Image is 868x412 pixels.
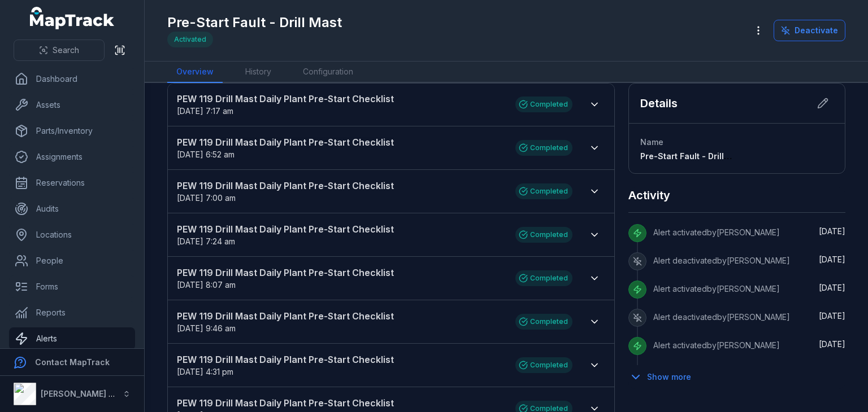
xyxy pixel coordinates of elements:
[515,270,572,286] div: Completed
[9,68,135,90] a: Dashboard
[177,135,504,160] a: PEW 119 Drill Mast Daily Plant Pre-Start Checklist[DATE] 6:52 am
[653,340,780,350] span: Alert activated by [PERSON_NAME]
[640,95,678,111] h2: Details
[819,226,845,236] span: [DATE]
[177,179,504,192] strong: PEW 119 Drill Mast Daily Plant Pre-Start Checklist
[9,249,135,272] a: People
[177,222,504,236] strong: PEW 119 Drill Mast Daily Plant Pre-Start Checklist
[515,227,572,243] div: Completed
[177,353,504,366] strong: PEW 119 Drill Mast Daily Plant Pre-Start Checklist
[515,183,572,199] div: Completed
[515,97,572,112] div: Completed
[167,62,223,83] a: Overview
[177,135,504,149] strong: PEW 119 Drill Mast Daily Plant Pre-Start Checklist
[14,40,105,61] button: Search
[177,92,504,117] a: PEW 119 Drill Mast Daily Plant Pre-Start Checklist[DATE] 7:17 am
[819,255,845,264] span: [DATE]
[177,280,236,290] time: 9/23/2025, 8:07:27 AM
[177,236,235,246] time: 9/30/2025, 7:24:06 AM
[177,266,504,279] strong: PEW 119 Drill Mast Daily Plant Pre-Start Checklist
[640,151,746,161] span: Pre-Start Fault - Drill Mast
[9,198,135,220] a: Audits
[9,301,135,324] a: Reports
[167,32,213,47] div: Activated
[177,150,235,159] time: 10/8/2025, 6:52:00 AM
[236,62,280,83] a: History
[9,172,135,194] a: Reservations
[177,222,504,247] a: PEW 119 Drill Mast Daily Plant Pre-Start Checklist[DATE] 7:24 am
[628,365,698,389] button: Show more
[819,283,845,292] span: [DATE]
[819,339,845,349] span: [DATE]
[640,137,663,147] span: Name
[9,275,135,298] a: Forms
[177,193,236,203] time: 10/7/2025, 7:00:09 AM
[819,311,845,321] time: 10/8/2025, 8:25:21 AM
[819,255,845,264] time: 10/14/2025, 9:36:07 AM
[819,283,845,292] time: 10/8/2025, 8:25:33 AM
[653,312,790,322] span: Alert deactivated by [PERSON_NAME]
[177,367,233,376] time: 9/8/2025, 4:31:39 PM
[819,311,845,321] span: [DATE]
[653,284,780,293] span: Alert activated by [PERSON_NAME]
[515,357,572,373] div: Completed
[177,193,236,203] span: [DATE] 7:00 am
[774,20,845,41] button: Deactivate
[30,7,115,29] a: MapTrack
[177,236,235,246] span: [DATE] 7:24 am
[41,389,133,398] strong: [PERSON_NAME] Group
[177,323,236,333] time: 9/12/2025, 9:46:58 AM
[167,14,342,32] h1: Pre-Start Fault - Drill Mast
[9,94,135,116] a: Assets
[177,106,233,116] span: [DATE] 7:17 am
[628,187,670,203] h2: Activity
[177,323,236,333] span: [DATE] 9:46 am
[177,309,504,323] strong: PEW 119 Drill Mast Daily Plant Pre-Start Checklist
[177,179,504,204] a: PEW 119 Drill Mast Daily Plant Pre-Start Checklist[DATE] 7:00 am
[177,280,236,290] span: [DATE] 8:07 am
[177,309,504,334] a: PEW 119 Drill Mast Daily Plant Pre-Start Checklist[DATE] 9:46 am
[9,327,135,350] a: Alerts
[35,357,110,367] strong: Contact MapTrack
[294,62,362,83] a: Configuration
[653,256,790,265] span: Alert deactivated by [PERSON_NAME]
[177,367,233,376] span: [DATE] 4:31 pm
[177,92,504,106] strong: PEW 119 Drill Mast Daily Plant Pre-Start Checklist
[177,396,504,410] strong: PEW 119 Drill Mast Daily Plant Pre-Start Checklist
[177,266,504,291] a: PEW 119 Drill Mast Daily Plant Pre-Start Checklist[DATE] 8:07 am
[819,226,845,236] time: 10/14/2025, 9:36:30 AM
[819,339,845,349] time: 10/7/2025, 1:42:41 PM
[9,120,135,142] a: Parts/Inventory
[9,223,135,246] a: Locations
[177,150,235,159] span: [DATE] 6:52 am
[515,314,572,330] div: Completed
[653,227,780,237] span: Alert activated by [PERSON_NAME]
[177,353,504,378] a: PEW 119 Drill Mast Daily Plant Pre-Start Checklist[DATE] 4:31 pm
[515,140,572,156] div: Completed
[177,106,233,116] time: 10/14/2025, 7:17:32 AM
[9,146,135,168] a: Assignments
[53,45,79,56] span: Search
